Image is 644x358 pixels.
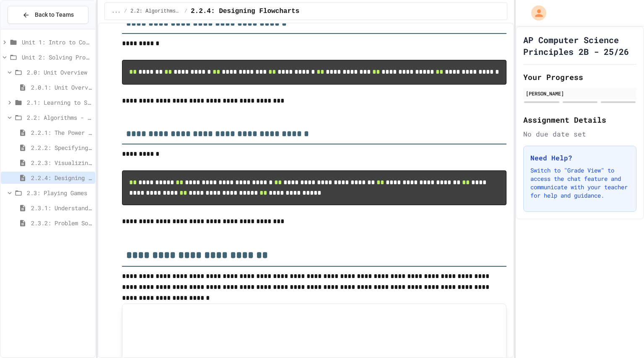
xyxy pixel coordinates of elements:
span: ... [112,8,121,15]
div: No due date set [523,129,636,139]
h2: Assignment Details [523,114,636,126]
span: 2.3.2: Problem Solving Reflection [31,219,92,227]
span: 2.1: Learning to Solve Hard Problems [27,98,92,107]
span: 2.3.1: Understanding Games with Flowcharts [31,203,92,212]
span: 2.2.4: Designing Flowcharts [191,6,299,16]
span: 2.2.1: The Power of Algorithms [31,128,92,137]
span: 2.3: Playing Games [27,188,92,197]
span: Unit 2: Solving Problems in Computer Science [22,53,92,62]
span: 2.2.4: Designing Flowcharts [31,173,92,182]
span: 2.0: Unit Overview [27,68,92,77]
span: 2.2: Algorithms - from Pseudocode to Flowcharts [130,8,181,15]
div: [PERSON_NAME] [526,90,634,97]
span: 2.0.1: Unit Overview [31,83,92,92]
span: / [124,8,127,15]
h3: Need Help? [530,153,629,163]
button: Back to Teams [8,6,88,24]
span: 2.2.3: Visualizing Logic with Flowcharts [31,158,92,167]
span: 2.2.2: Specifying Ideas with Pseudocode [31,143,92,152]
span: Back to Teams [35,10,74,19]
h1: AP Computer Science Principles 2B - 25/26 [523,34,636,57]
span: Unit 1: Intro to Computer Science [22,38,92,46]
p: Switch to "Grade View" to access the chat feature and communicate with your teacher for help and ... [530,166,629,200]
h2: Your Progress [523,71,636,83]
span: 2.2: Algorithms - from Pseudocode to Flowcharts [27,113,92,122]
span: / [184,8,187,15]
div: My Account [522,3,548,23]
